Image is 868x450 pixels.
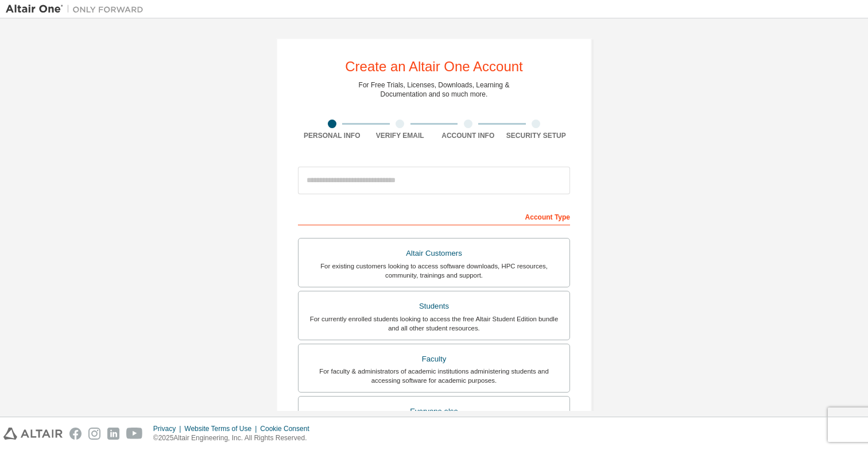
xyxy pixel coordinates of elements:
img: youtube.svg [126,428,143,440]
img: linkedin.svg [107,428,119,440]
div: Verify Email [366,131,435,140]
div: Students [305,298,563,314]
img: altair_logo.svg [3,428,63,440]
div: Everyone else [305,403,563,420]
div: Cookie Consent [260,424,316,433]
div: For existing customers looking to access software downloads, HPC resources, community, trainings ... [305,261,563,280]
div: Account Info [434,131,502,140]
div: For currently enrolled students looking to access the free Altair Student Edition bundle and all ... [305,314,563,333]
img: facebook.svg [69,428,82,440]
img: instagram.svg [88,428,100,440]
div: Create an Altair One Account [345,60,523,74]
div: For faculty & administrators of academic institutions administering students and accessing softwa... [305,367,563,385]
div: Personal Info [298,131,366,140]
div: Website Terms of Use [184,424,260,433]
div: Security Setup [502,131,571,140]
div: Privacy [153,424,184,433]
div: Account Type [298,207,570,225]
img: Altair One [6,3,149,15]
div: Altair Customers [305,245,563,261]
p: © 2025 Altair Engineering, Inc. All Rights Reserved. [153,433,316,443]
div: For Free Trials, Licenses, Downloads, Learning & Documentation and so much more. [359,80,510,99]
div: Faculty [305,351,563,367]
